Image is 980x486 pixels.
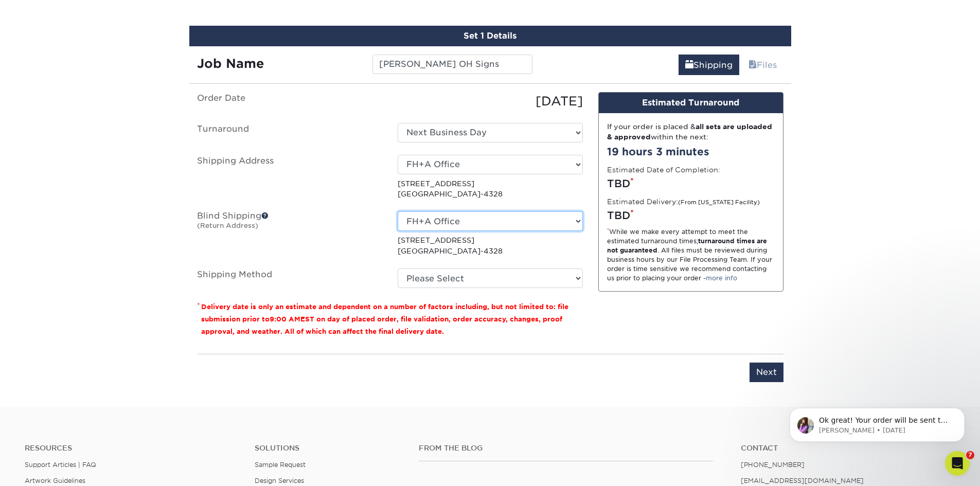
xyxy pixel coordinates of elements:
[419,444,713,453] h4: From the Blog
[741,444,955,453] a: Contact
[189,155,390,200] label: Shipping Address
[774,386,980,458] iframe: Intercom notifications message
[255,444,403,453] h4: Solutions
[189,92,390,111] label: Order Date
[685,60,693,70] span: shipping
[741,461,805,469] a: [PHONE_NUMBER]
[189,26,791,46] div: Set 1 Details
[372,55,532,74] input: Enter a job name
[741,477,864,484] a: [EMAIL_ADDRESS][DOMAIN_NAME]
[390,92,591,111] div: [DATE]
[255,461,306,469] a: Sample Request
[607,176,775,191] div: TBD
[607,121,775,142] div: If your order is placed & within the next:
[197,222,258,229] small: (Return Address)
[678,199,760,206] small: (From [US_STATE] Facility)
[966,451,974,459] span: 7
[607,196,760,207] label: Estimated Delivery:
[706,274,737,282] a: more info
[607,165,720,175] label: Estimated Date of Completion:
[189,211,390,256] label: Blind Shipping
[945,451,970,476] iframe: Intercom live chat
[599,93,783,113] div: Estimated Turnaround
[201,303,568,335] small: Delivery date is only an estimate and dependent on a number of factors including, but not limited...
[749,60,757,70] span: files
[607,144,775,159] div: 19 hours 3 minutes
[25,444,239,453] h4: Resources
[189,123,390,142] label: Turnaround
[270,315,300,323] span: 9:00 AM
[679,55,739,75] a: Shipping
[255,477,304,484] a: Design Services
[607,227,775,283] div: While we make every attempt to meet the estimated turnaround times; . All files must be reviewed ...
[607,208,775,223] div: TBD
[398,235,583,256] p: [STREET_ADDRESS] [GEOGRAPHIC_DATA]-4328
[189,268,390,288] label: Shipping Method
[197,56,264,71] strong: Job Name
[742,55,783,75] a: Files
[398,178,583,200] p: [STREET_ADDRESS] [GEOGRAPHIC_DATA]-4328
[750,363,783,382] input: Next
